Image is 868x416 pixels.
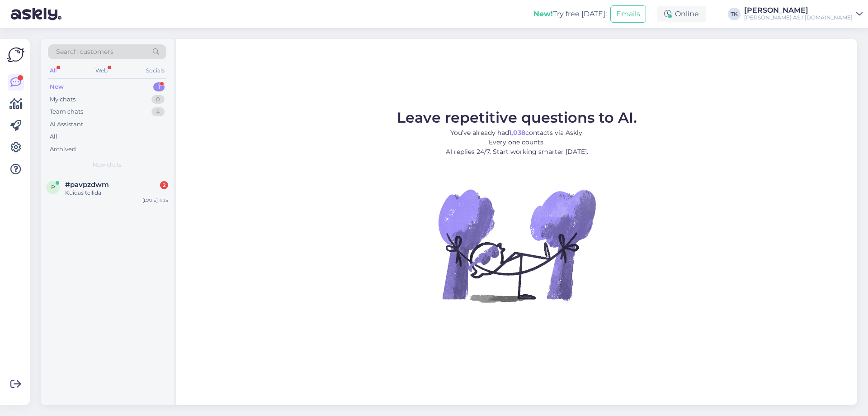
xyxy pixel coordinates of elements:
[610,5,646,23] button: Emails
[153,82,165,91] div: 1
[728,8,741,20] div: TK
[744,7,863,21] a: [PERSON_NAME][PERSON_NAME] AS / [DOMAIN_NAME]
[50,120,83,129] div: AI Assistant
[7,46,24,63] img: Askly Logo
[142,197,168,204] div: [DATE] 11:15
[160,181,168,189] div: 2
[657,6,706,22] div: Online
[397,109,637,126] span: Leave repetitive questions to AI.
[144,65,166,77] div: Socials
[744,14,853,21] div: [PERSON_NAME] AS / [DOMAIN_NAME]
[65,181,109,189] span: #pavpzdwm
[56,47,113,57] span: Search customers
[93,161,122,169] span: New chats
[509,129,525,137] b: 1,038
[744,7,853,14] div: [PERSON_NAME]
[151,95,165,104] div: 0
[533,9,607,19] div: Try free [DATE]:
[435,164,598,327] img: No Chat active
[50,95,75,104] div: My chats
[50,145,76,154] div: Archived
[533,10,553,18] b: New!
[94,65,109,77] div: Web
[50,132,57,141] div: All
[65,189,168,197] div: Kuidas tellida
[50,82,64,91] div: New
[151,107,165,116] div: 4
[48,65,58,77] div: All
[50,107,83,116] div: Team chats
[51,184,55,191] span: p
[397,128,637,157] p: You’ve already had contacts via Askly. Every one counts. AI replies 24/7. Start working smarter [...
